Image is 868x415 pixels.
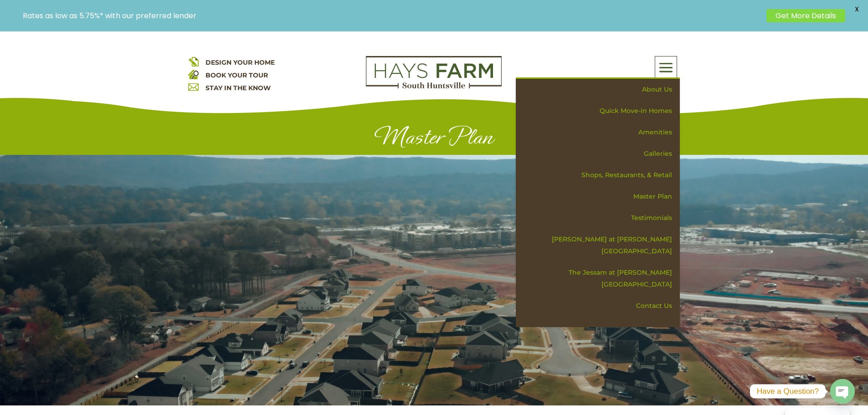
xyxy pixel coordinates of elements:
img: Logo [366,56,502,89]
a: Testimonials [522,207,680,229]
a: The Jessam at [PERSON_NAME][GEOGRAPHIC_DATA] [522,262,680,295]
a: Galleries [522,143,680,164]
p: Rates as low as 5.75%* with our preferred lender [23,11,762,20]
a: About Us [522,79,680,100]
a: DESIGN YOUR HOME [205,58,275,67]
a: STAY IN THE KNOW [205,84,271,92]
a: [PERSON_NAME] at [PERSON_NAME][GEOGRAPHIC_DATA] [522,229,680,262]
img: design your home [188,56,199,67]
a: Shops, Restaurants, & Retail [522,164,680,186]
span: X [850,2,863,16]
h1: Master Plan [188,123,680,155]
a: BOOK YOUR TOUR [205,71,268,79]
a: Contact Us [522,295,680,317]
a: Get More Details [766,9,845,22]
a: hays farm homes huntsville development [366,82,502,91]
img: book your home tour [188,69,199,79]
a: Amenities [522,122,680,143]
a: Quick Move-in Homes [522,100,680,122]
a: Master Plan [522,186,680,207]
